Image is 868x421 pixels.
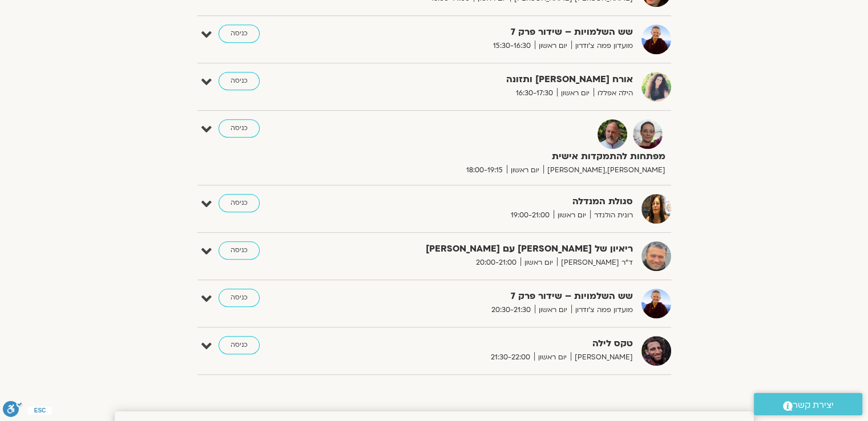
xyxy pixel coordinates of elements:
span: יום ראשון [535,304,571,316]
span: 15:30-16:30 [489,40,535,52]
span: 20:00-21:00 [472,257,520,269]
span: יום ראשון [520,257,557,269]
strong: ריאיון של [PERSON_NAME] עם [PERSON_NAME] [353,241,633,257]
span: 18:00-19:15 [462,164,507,176]
span: רונית הולנדר [590,209,633,221]
span: יום ראשון [554,209,590,221]
span: 19:00-21:00 [507,209,554,221]
span: יום ראשון [534,351,571,363]
span: מועדון פמה צ'ודרון [571,40,633,52]
a: כניסה [219,336,260,354]
strong: מפתחות להתמקדות אישית [386,149,665,164]
span: יצירת קשר [793,398,834,413]
span: 20:30-21:30 [487,304,535,316]
span: מועדון פמה צ'ודרון [571,304,633,316]
a: כניסה [219,119,260,137]
a: כניסה [219,241,260,260]
a: כניסה [219,72,260,90]
a: כניסה [219,289,260,307]
span: [PERSON_NAME] [571,351,633,363]
strong: שש השלמויות – שידור פרק 7 [353,289,633,304]
span: יום ראשון [535,40,571,52]
strong: סגולת המנדלה [353,194,633,209]
span: יום ראשון [507,164,543,176]
strong: אורח [PERSON_NAME] ותזונה [353,72,633,87]
span: ד"ר [PERSON_NAME] [557,257,633,269]
a: יצירת קשר [754,393,862,415]
span: [PERSON_NAME],[PERSON_NAME] [543,164,665,176]
span: 16:30-17:30 [512,87,557,99]
span: יום ראשון [557,87,594,99]
span: 21:30-22:00 [487,351,534,363]
a: כניסה [219,194,260,212]
a: כניסה [219,25,260,43]
strong: שש השלמויות – שידור פרק 7 [353,25,633,40]
span: הילה אפללו [594,87,633,99]
strong: טקס לילה [353,336,633,351]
